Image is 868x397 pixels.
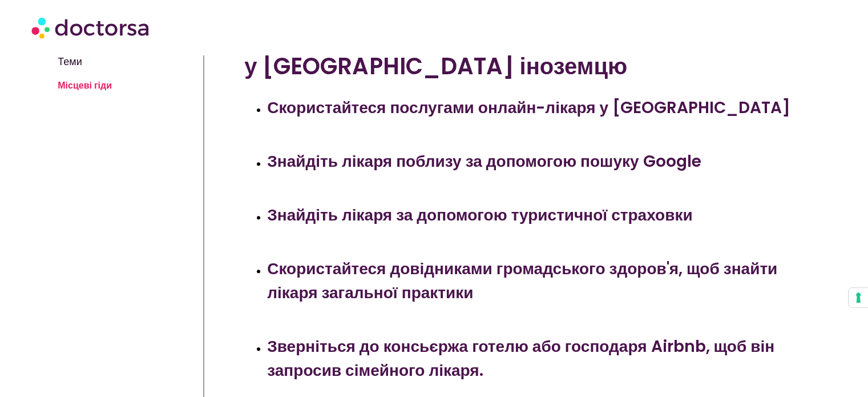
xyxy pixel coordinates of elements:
font: Теми [58,54,82,69]
font: Знайдіть лікаря поблизу за допомогою пошуку Google [267,150,701,173]
font: Скористайтеся послугами онлайн-лікаря у [GEOGRAPHIC_DATA] [267,97,790,119]
a: Місцеві гіди [58,79,112,92]
font: Скористайтеся довідниками громадського здоров'я, щоб знайти лікаря загальної практики [267,258,777,304]
button: Ваші налаштування згоди на технології відстеження [849,288,868,307]
font: Знайдіть лікаря за допомогою туристичної страховки [267,204,692,226]
font: Зверніться до консьєржа готелю або господаря Airbnb, щоб він запросив сімейного лікаря. [267,335,774,382]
